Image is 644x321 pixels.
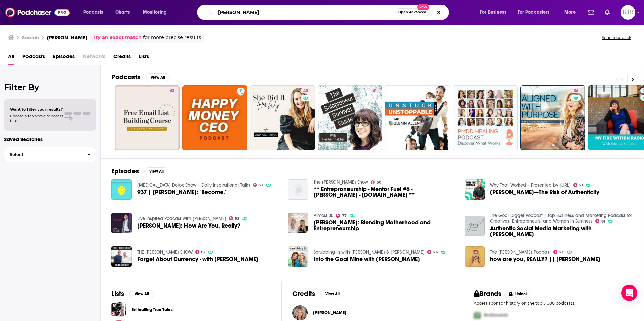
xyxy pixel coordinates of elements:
[314,220,457,231] span: [PERSON_NAME]: Blending Motherhood and Entrepreneurship
[579,184,583,187] span: 71
[320,290,344,298] button: View All
[78,7,112,18] button: open menu
[146,73,170,81] button: View All
[195,250,206,254] a: 82
[292,290,344,298] a: CreditsView All
[137,249,193,255] a: THE ED MYLETT SHOW
[137,256,258,262] span: Forget About Currency - with [PERSON_NAME]
[111,7,134,18] a: Charts
[564,8,576,17] span: More
[170,88,174,94] span: 42
[601,220,605,223] span: 81
[137,223,240,229] span: [PERSON_NAME]: How Are You, Really?
[111,179,132,200] a: 937 | Jenna Kutcher: "Become."
[137,189,227,195] span: 937 | [PERSON_NAME]: "Become."
[288,179,308,200] img: ** Entreproneurship - Mentor Fuel #6 - Jenna Kutcher - jennakutcher.com **
[167,88,177,93] a: 42
[111,167,139,175] h2: Episodes
[113,51,131,65] a: Credits
[474,301,633,306] p: Access sponsor history on the top 5,000 podcasts.
[314,220,457,231] a: Jenna Kutcher: Blending Motherhood and Entrepreneurship
[490,189,599,195] span: [PERSON_NAME]—The Risk of Authenticity
[253,183,264,187] a: 53
[417,4,429,10] span: New
[336,214,347,218] a: 77
[559,7,584,18] button: open menu
[303,88,308,94] span: 43
[137,216,226,221] a: Live Inspired Podcast with John O'Leary
[518,8,550,17] span: For Podcasters
[313,310,346,315] a: Jenna Kutcher
[203,5,455,20] div: Search podcasts, credits, & more...
[143,34,201,41] span: for more precise results
[342,214,347,217] span: 77
[137,182,250,188] a: Depression Detox Show | Daily Inspirational Talks
[8,51,14,65] span: All
[139,51,149,65] a: Lists
[288,246,308,267] img: Into the Goal Mine with Jenna Kutcher
[201,251,205,254] span: 82
[574,88,578,94] span: 36
[314,179,368,185] a: The Trevor Chapman Show
[111,246,132,267] img: Forget About Currency - with Jenna Kutcher
[4,147,96,162] button: Select
[22,51,45,65] a: Podcasts
[585,7,597,18] a: Show notifications dropdown
[395,8,429,16] button: Open AdvancedNew
[144,167,168,175] button: View All
[490,213,632,224] a: The Goal Digger Podcast | Top Business and Marketing Podcast for Creatives, Entrepreneurs, and Wo...
[215,7,395,18] input: Search podcasts, credits, & more...
[5,6,70,19] img: Podchaser - Follow, Share and Rate Podcasts
[474,290,501,298] h2: Brands
[288,213,308,233] img: Jenna Kutcher: Blending Motherhood and Entrepreneurship
[182,85,248,150] a: 7
[83,8,103,17] span: Podcasts
[559,251,564,254] span: 76
[22,34,39,41] h3: Search
[314,186,457,198] a: ** Entreproneurship - Mentor Fuel #6 - Jenna Kutcher - jennakutcher.com **
[621,285,637,301] div: Open Intercom Messenger
[137,223,240,229] a: Jenna Kutcher: How Are You, Really?
[490,226,633,237] span: Authentic Social Media Marketing with [PERSON_NAME]
[465,179,485,200] img: Jenna Kutcher—The Risk of Authenticity
[465,246,485,267] img: how are you, REALLY? || Jenna Kutcher
[314,256,420,262] span: Into the Goal Mine with [PERSON_NAME]
[111,302,126,317] a: Enthralling True Tales
[132,306,173,313] a: Enthralling True Tales
[553,250,564,254] a: 76
[480,8,506,17] span: For Business
[595,219,605,223] a: 81
[259,184,263,187] span: 53
[621,5,635,20] button: Show profile menu
[370,88,380,93] a: 41
[47,34,87,41] h3: [PERSON_NAME]
[229,216,240,220] a: 63
[621,5,635,20] span: Logged in as KJPRpodcast
[137,189,227,195] a: 937 | Jenna Kutcher: "Become."
[484,312,508,318] span: McDonalds
[318,85,383,150] a: 41
[115,8,130,17] span: Charts
[143,8,167,17] span: Monitoring
[314,186,457,198] span: ** Entreproneurship - Mentor Fuel #6 - [PERSON_NAME] - [DOMAIN_NAME] **
[373,88,377,94] span: 41
[427,250,438,254] a: 76
[4,152,82,157] span: Select
[398,11,426,14] span: Open Advanced
[111,213,132,233] img: Jenna Kutcher: How Are You, Really?
[314,256,420,262] a: Into the Goal Mine with Jenna Kutcher
[137,256,258,262] a: Forget About Currency - with Jenna Kutcher
[465,216,485,236] a: Authentic Social Media Marketing with Jenna Kutcher
[53,51,75,65] span: Episodes
[490,226,633,237] a: Authentic Social Media Marketing with Jenna Kutcher
[10,114,63,123] span: Choose a tab above to access filters.
[138,7,175,18] button: open menu
[621,5,635,20] img: User Profile
[111,290,124,298] h2: Lists
[237,88,245,93] a: 7
[313,310,346,315] span: [PERSON_NAME]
